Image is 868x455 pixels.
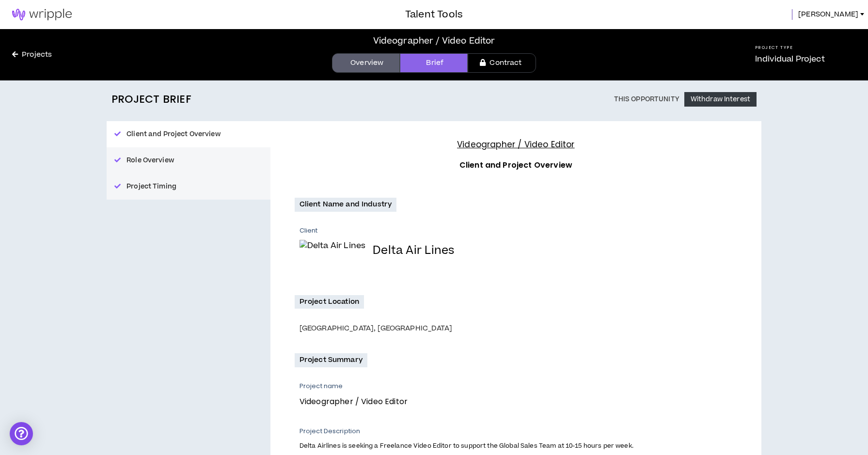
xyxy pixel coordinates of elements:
p: Project Description [300,427,737,436]
p: Individual Project [755,53,825,65]
div: [GEOGRAPHIC_DATA], [GEOGRAPHIC_DATA] [300,323,737,334]
button: Withdraw Interest [684,92,757,107]
h4: Videographer / Video Editor [295,138,737,151]
p: Project Summary [295,353,367,367]
p: Client Name and Industry [295,198,396,211]
h3: Talent Tools [405,7,463,22]
p: Project name [300,382,730,391]
img: Delta Air Lines [300,240,365,262]
a: Contract [468,53,536,73]
button: Project Timing [107,173,270,200]
a: Brief [400,53,468,73]
a: Overview [332,53,400,73]
button: Role Overview [107,147,270,173]
div: Videographer / Video Editor [373,34,495,47]
div: Open Intercom Messenger [10,422,33,445]
p: This Opportunity [614,95,679,103]
h2: Project Brief [111,93,191,106]
p: Videographer / Video Editor [300,395,730,408]
p: Client [300,226,318,235]
h5: Project Type [755,45,825,51]
p: Project Location [295,295,364,309]
h3: Client and Project Overview [295,159,737,172]
h4: Delta Air Lines [373,244,454,257]
span: Delta Airlines is seeking a Freelance Video Editor to support the Global Sales Team at 10-15 hour... [300,441,633,450]
span: [PERSON_NAME] [798,9,858,20]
